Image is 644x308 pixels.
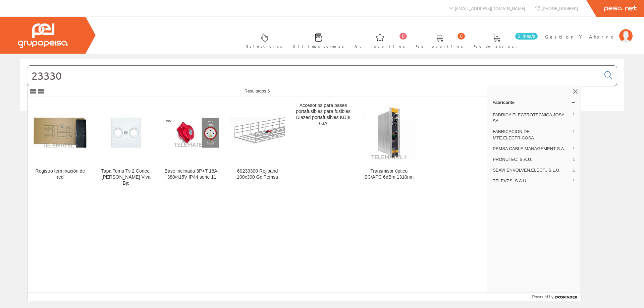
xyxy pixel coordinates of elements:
span: Gestion Y Ahorro [545,33,616,40]
a: Tapa Toma Tv 2 Conec. Blanca Viva Bjc Tapa Toma Tv 2 Conec. [PERSON_NAME] Viva Bjc [93,97,159,194]
span: 0 línea/s [515,33,538,40]
a: Fabricante [487,97,581,108]
div: © Grupo Peisa [20,120,624,125]
a: Base inclinada 3P+T 16A-380/415V IP44 serie 11 Base inclinada 3P+T 16A-380/415V IP44 serie 11 [159,97,224,194]
span: 0 [458,33,465,40]
div: Transmisor óptico SC/APC 6dBm 1310nm [362,168,416,180]
span: PRONUTEC, S.A.U. [493,157,570,163]
img: 60233300 Rejiband 100x300 Gc Pemsa [230,105,285,160]
span: 6 [267,88,270,94]
span: Ped. favoritos [416,43,463,50]
img: Registro terminación de red [33,117,88,148]
div: 60233300 Rejiband 100x300 Gc Pemsa [230,168,285,180]
span: [EMAIL_ADDRESS][DOMAIN_NAME] [455,5,525,11]
span: SEAVI ENVOLVEN.ELECT., S.L.U. [493,167,570,173]
img: Base inclinada 3P+T 16A-380/415V IP44 serie 11 [164,118,219,148]
img: Grupo Peisa [18,23,68,48]
a: Accesorios para bases portafusibles para fusibles Diazed portafusibles KDIII 63A [290,97,356,194]
span: 1 [573,157,575,163]
a: Powered by [532,293,581,301]
span: Selectores [246,43,282,50]
img: Transmisor óptico SC/APC 6dBm 1310nm [362,105,416,160]
span: FABRICACION DE MTE.ELECTRICOSA [493,129,570,141]
img: Tapa Toma Tv 2 Conec. Blanca Viva Bjc [99,105,153,160]
input: Buscar... [27,66,600,86]
span: PEMSA CABLE MANAGEMENT S.A. [493,146,570,152]
span: Art. favoritos [355,43,405,50]
div: Base inclinada 3P+T 16A-380/415V IP44 serie 11 [164,168,219,180]
span: Pedido actual [474,43,519,50]
span: 1 [573,112,575,124]
span: Resultados: [245,88,270,94]
span: TELEVES, S.A.U. [493,178,570,184]
div: Tapa Toma Tv 2 Conec. [PERSON_NAME] Viva Bjc [99,168,153,186]
span: 1 [573,178,575,184]
a: Transmisor óptico SC/APC 6dBm 1310nm Transmisor óptico SC/APC 6dBm 1310nm [356,97,422,194]
span: FABRICA ELECTROTECNICA JOSA SA [493,112,570,124]
a: 60233300 Rejiband 100x300 Gc Pemsa 60233300 Rejiband 100x300 Gc Pemsa [225,97,290,194]
span: 1 [573,146,575,152]
span: Powered by [532,294,553,300]
span: Últimas compras [293,43,344,50]
a: Selectores [239,28,286,52]
span: [PHONE_NUMBER] [541,5,578,11]
a: Registro terminación de red Registro terminación de red [28,97,93,194]
span: 1 [573,167,575,173]
a: Gestion Y Ahorro [545,28,633,34]
span: 0 [399,33,407,40]
div: Accesorios para bases portafusibles para fusibles Diazed portafusibles KDIII 63A [296,103,351,127]
div: Registro terminación de red [33,168,88,180]
a: Últimas compras [286,28,347,52]
span: 1 [573,129,575,141]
